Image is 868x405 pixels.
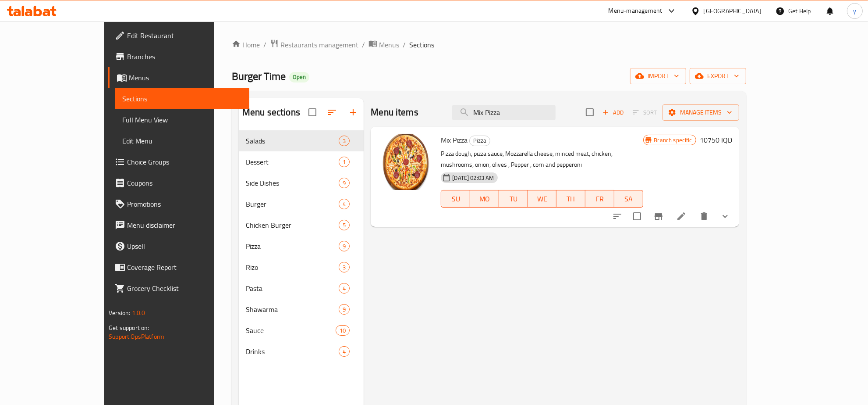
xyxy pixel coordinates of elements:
a: Menus [368,39,399,50]
span: Sections [122,93,242,104]
span: Get support on: [109,322,149,333]
a: Menus [108,67,249,88]
span: SA [618,193,640,205]
div: Open [289,72,309,82]
span: Select section first [627,106,663,119]
h2: Menu items [371,106,418,119]
span: Sections [409,39,434,50]
span: [DATE] 02:03 AM [449,174,497,182]
span: Full Menu View [122,115,242,125]
span: Select section [581,103,599,122]
a: Sections [115,88,249,109]
div: Menu-management [609,6,663,16]
nav: breadcrumb [232,39,746,50]
div: Pasta4 [239,278,364,299]
span: Promotions [127,199,242,209]
li: / [263,39,266,50]
button: WE [528,190,557,208]
span: 4 [339,200,349,208]
div: Shawarma9 [239,299,364,320]
span: Branch specific [651,136,696,144]
span: Choice Groups [127,157,242,167]
span: 1.0.0 [132,307,145,319]
span: Add item [599,106,627,119]
button: Add section [343,102,364,123]
span: WE [531,193,553,205]
span: Salads [246,136,339,146]
button: sort-choices [607,206,628,227]
span: Grocery Checklist [127,283,242,294]
div: items [339,199,350,209]
div: Rizo [246,262,339,272]
span: Branches [127,51,242,62]
div: Salads3 [239,130,364,151]
span: Pasta [246,283,339,294]
a: Menu disclaimer [108,215,249,236]
button: TU [499,190,528,208]
div: Dessert [246,157,339,167]
h6: 10750 IQD [700,134,732,146]
svg: Show Choices [720,211,730,222]
a: Edit Restaurant [108,25,249,46]
span: 3 [339,137,349,145]
button: export [690,68,746,84]
span: Version: [109,307,130,319]
button: Branch-specific-item [648,206,669,227]
a: Upsell [108,236,249,257]
li: / [403,39,406,50]
span: Select to update [628,207,646,226]
div: [GEOGRAPHIC_DATA] [704,6,762,16]
span: y [853,6,856,16]
button: TH [556,190,585,208]
span: export [697,71,739,82]
div: items [339,178,350,188]
button: Add [599,106,627,119]
a: Grocery Checklist [108,278,249,299]
nav: Menu sections [239,127,364,366]
span: Add [601,108,625,118]
a: Restaurants management [270,39,358,50]
span: Manage items [670,107,732,118]
span: SU [445,193,467,205]
button: SU [441,190,470,208]
span: 3 [339,263,349,272]
span: Sauce [246,325,336,336]
button: SA [614,190,643,208]
span: Menu disclaimer [127,220,242,230]
span: Menus [379,39,399,50]
span: TU [503,193,524,205]
span: Select all sections [303,103,322,122]
button: MO [470,190,499,208]
span: 4 [339,284,349,293]
span: Coupons [127,178,242,188]
div: Dessert1 [239,151,364,172]
div: items [339,136,350,146]
span: 9 [339,242,349,251]
button: FR [585,190,614,208]
span: TH [560,193,582,205]
span: Burger Time [232,66,286,86]
div: Pizza [469,136,490,146]
a: Full Menu View [115,109,249,130]
a: Coverage Report [108,257,249,278]
div: items [339,262,350,272]
span: Burger [246,199,339,209]
div: Rizo3 [239,257,364,278]
button: show more [715,206,736,227]
span: import [637,71,679,82]
span: Coverage Report [127,262,242,272]
span: 1 [339,158,349,166]
div: Shawarma [246,304,339,315]
a: Promotions [108,194,249,215]
span: Pizza [246,241,339,251]
a: Choice Groups [108,151,249,172]
button: delete [694,206,715,227]
span: Mix Pizza [441,133,468,147]
div: Pizza9 [239,236,364,257]
li: / [362,39,365,50]
span: Edit Menu [122,136,242,146]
